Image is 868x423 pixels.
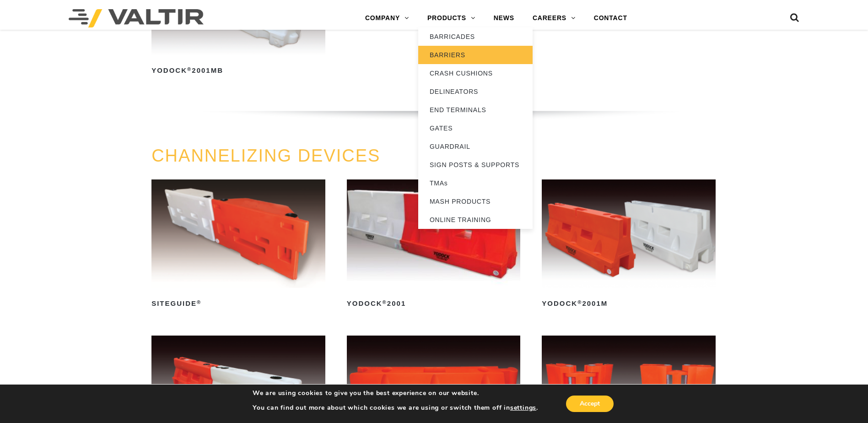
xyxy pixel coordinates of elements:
[383,299,387,305] sup: ®
[347,179,521,311] a: Yodock®2001
[69,9,204,27] img: Valtir
[151,64,325,78] h2: Yodock 2001MB
[418,27,533,46] a: BARRICADES
[542,179,716,311] a: Yodock®2001M
[418,119,533,137] a: GATES
[418,82,533,101] a: DELINEATORS
[347,296,521,311] h2: Yodock 2001
[485,9,523,27] a: NEWS
[418,46,533,64] a: BARRIERS
[542,296,716,311] h2: Yodock 2001M
[151,146,380,165] a: CHANNELIZING DEVICES
[253,404,538,412] p: You can find out more about which cookies we are using or switch them off in .
[418,64,533,82] a: CRASH CUSHIONS
[347,179,521,288] img: Yodock 2001 Water Filled Barrier and Barricade
[356,9,418,27] a: COMPANY
[151,296,325,311] h2: SiteGuide
[585,9,636,27] a: CONTACT
[418,174,533,192] a: TMAs
[151,179,325,311] a: SiteGuide®
[418,192,533,211] a: MASH PRODUCTS
[566,396,614,412] button: Accept
[523,9,585,27] a: CAREERS
[253,389,538,397] p: We are using cookies to give you the best experience on our website.
[418,137,533,156] a: GUARDRAIL
[577,299,582,305] sup: ®
[418,156,533,174] a: SIGN POSTS & SUPPORTS
[510,404,536,412] button: settings
[187,66,192,72] sup: ®
[197,299,201,305] sup: ®
[418,9,485,27] a: PRODUCTS
[418,211,533,229] a: ONLINE TRAINING
[418,101,533,119] a: END TERMINALS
